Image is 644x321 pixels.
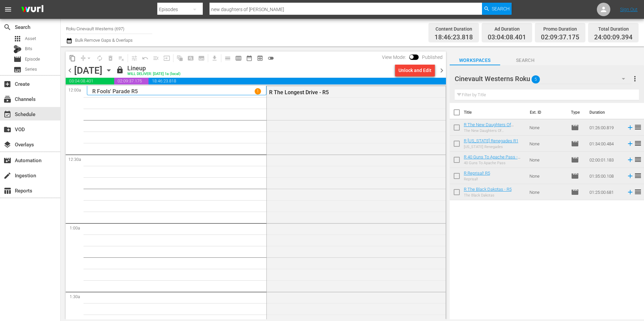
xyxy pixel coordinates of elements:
span: Episode [13,55,22,63]
span: Clear Lineup [116,53,127,64]
svg: Add to Schedule [626,188,634,196]
div: Content Duration [434,24,473,34]
span: reorder [634,139,642,147]
th: Title [464,103,526,122]
span: Automation [3,156,11,165]
span: event_available [3,110,11,118]
span: Fill episodes with ad slates [151,53,161,64]
span: 03:04:08.401 [488,34,526,41]
span: menu [4,5,12,13]
span: Week Calendar View [233,53,244,64]
span: reorder [634,188,642,196]
a: R 40 Guns To Apache Pass - R1/R5 [464,154,520,165]
span: 02:09:37.175 [114,78,149,84]
td: None [527,136,568,152]
a: R [US_STATE] Renegades R1 [464,138,518,143]
span: Overlays [3,141,11,149]
span: Channels [3,95,11,103]
span: Asset [13,35,22,43]
td: None [527,168,568,184]
button: more_vert [631,71,639,87]
div: WILL DELIVER: [DATE] 1a (local) [127,72,181,76]
div: Reprisal! [464,177,490,181]
span: reorder [634,172,642,180]
div: Ad Duration [488,24,526,34]
span: calendar_view_week_outlined [235,55,242,62]
span: Customize Events [127,51,140,65]
span: Reports [3,187,11,195]
span: 18:46:23.818 [434,34,473,41]
p: 1 [257,89,259,94]
span: chevron_left [66,66,74,75]
span: View Mode: [379,55,409,60]
span: toggle_off [267,55,274,62]
span: content_copy [69,55,76,62]
span: Remove Gaps & Overlaps [78,53,94,64]
div: Lineup [127,65,181,72]
a: R The New Daughters Of [PERSON_NAME] - R1 [464,122,514,132]
span: Workspaces [450,56,500,65]
span: Loop Content [94,53,105,64]
span: Series [25,66,37,73]
button: Unlock and Edit [395,64,435,76]
span: Update Metadata from Key Asset [161,53,172,64]
p: R Fools' Parade R5 [92,88,138,95]
div: Unlock and Edit [398,64,431,76]
span: movie [571,172,579,180]
th: Duration [585,103,626,122]
span: reorder [634,155,642,164]
svg: Add to Schedule [626,124,634,131]
div: Promo Duration [541,24,579,34]
span: reorder [634,123,642,131]
span: Select an event to delete [105,53,116,64]
a: R Reprisal! R5 [464,171,490,176]
td: 02:00:01.183 [587,152,624,168]
span: chevron_right [438,66,446,75]
td: 01:34:00.484 [587,136,624,152]
span: 18:46:23.818 [149,78,446,84]
span: VOD [3,126,11,134]
svg: Add to Schedule [626,156,634,164]
span: Episode [571,188,579,196]
span: Refresh All Search Blocks [172,51,185,65]
a: R The Black Dakotas - R5 [464,187,512,192]
div: The New Daughters Of [PERSON_NAME] [464,129,524,133]
span: Day Calendar View [220,51,233,65]
span: Published [419,55,446,60]
div: Cinevault Westerns Roku [455,69,632,88]
span: Search [492,3,510,15]
a: Sign Out [620,7,638,12]
div: The Black Dakotas [464,193,512,198]
span: movie [571,140,579,148]
svg: Add to Schedule [626,140,634,147]
div: R The Longest Drive - R5 [269,89,410,96]
div: Total Duration [594,24,633,34]
td: None [527,152,568,168]
span: Month Calendar View [244,53,255,64]
span: more_vert [631,75,639,83]
span: Bulk Remove Gaps & Overlaps [74,38,133,43]
img: ans4CAIJ8jUAAAAAAAAAAAAAAAAAAAAAAAAgQb4GAAAAAAAAAAAAAAAAAAAAAAAAJMjXAAAAAAAAAAAAAAAAAAAAAAAAgAT5G... [16,2,49,17]
div: [US_STATE] Renegades [464,145,518,149]
td: None [527,119,568,136]
span: Bits [25,45,32,52]
span: Episode [571,156,579,164]
span: Ingestion [3,172,11,180]
span: Toggle to switch from Published to Draft view. [409,55,414,59]
div: [DATE] [74,65,102,76]
span: lock [116,66,124,74]
span: Asset [25,35,36,42]
td: None [527,184,568,200]
th: Type [567,103,585,122]
span: Episode [571,123,579,132]
span: 02:09:37.175 [541,34,579,41]
span: subtitles [13,66,22,74]
button: Search [482,3,512,15]
span: 24:00:09.394 [594,34,633,41]
div: 40 Guns To Apache Pass [464,161,524,165]
td: 01:26:00.819 [587,119,624,136]
span: Create [3,80,11,88]
td: 01:35:00.108 [587,168,624,184]
span: 03:04:08.401 [66,78,114,84]
span: Search [3,23,11,31]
